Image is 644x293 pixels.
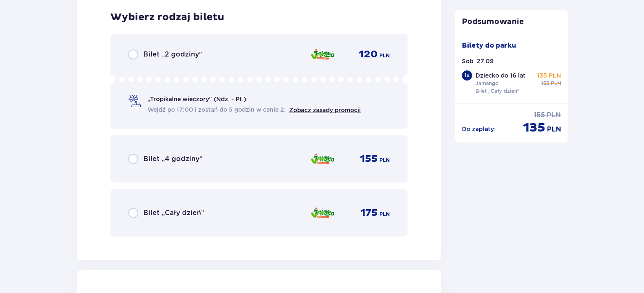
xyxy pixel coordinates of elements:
img: zone logo [310,46,335,63]
p: 155 [541,80,549,87]
p: „Tropikalne wieczory" (Ndz. - Pt.): [148,95,248,103]
p: 135 PLN [537,71,561,80]
span: Wejdź po 17:00 i zostań do 5 godzin w cenie 2. [148,105,286,114]
p: 135 [523,120,545,136]
p: 155 [360,153,378,165]
p: 155 [534,110,545,120]
p: Bilet „4 godziny” [143,154,202,164]
p: PLN [379,52,390,59]
p: 175 [360,207,378,219]
a: Zobacz zasady promocji [289,107,361,113]
p: Jamango [475,80,499,87]
img: zone logo [310,204,335,222]
p: Bilety do parku [462,41,516,50]
img: zone logo [310,150,335,168]
p: 120 [359,48,378,61]
p: Wybierz rodzaj biletu [110,11,224,24]
p: PLN [551,80,561,87]
p: PLN [379,210,390,218]
p: PLN [379,156,390,164]
p: Podsumowanie [455,17,568,27]
p: Do zapłaty : [462,125,496,133]
p: PLN [547,125,561,134]
p: Bilet „Cały dzień” [475,87,520,95]
p: Dziecko do 16 lat [475,71,526,80]
div: 1 x [462,70,472,81]
p: Sob. 27.09 [462,57,494,65]
p: Bilet „2 godziny” [143,50,202,59]
p: Bilet „Cały dzień” [143,208,204,218]
p: PLN [547,110,561,120]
